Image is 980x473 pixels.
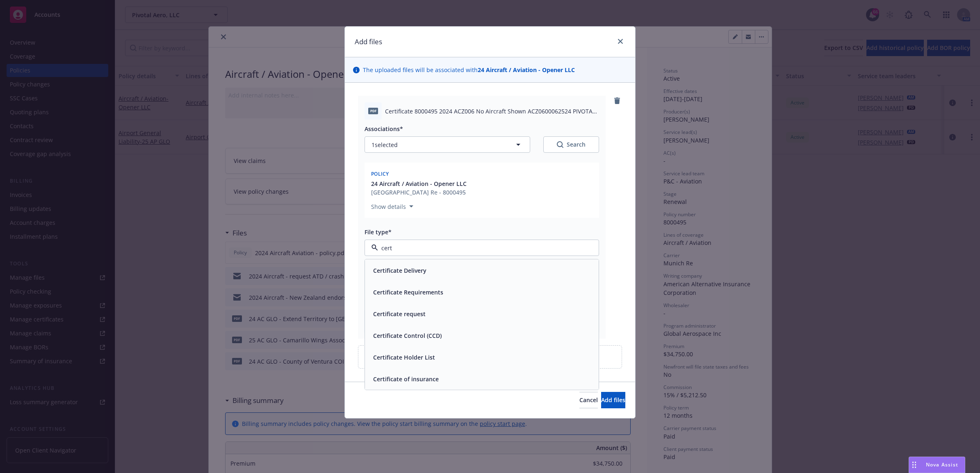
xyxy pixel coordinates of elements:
button: Certificate Holder List [373,353,435,362]
span: Nova Assist [926,461,958,468]
div: Drag to move [909,457,919,473]
div: Upload new files [358,345,622,369]
button: Certificate Control (CCD) [373,331,442,340]
input: Filter by keyword [378,244,582,252]
button: Certificate Delivery [373,266,426,275]
button: Certificate request [373,310,426,318]
button: Certificate of insurance [373,375,439,383]
button: Certificate Requirements [373,288,443,296]
button: Nova Assist [909,457,965,473]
